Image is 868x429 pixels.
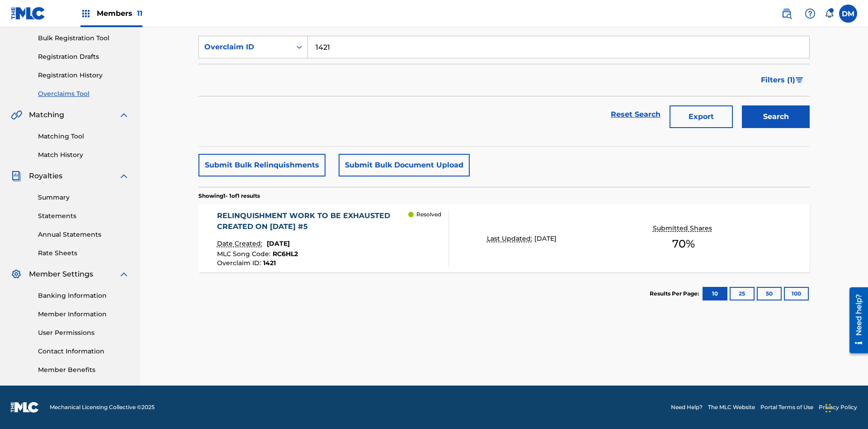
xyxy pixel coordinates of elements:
span: MLC Song Code : [217,250,273,258]
div: Help [801,5,819,23]
a: Member Benefits [38,365,129,375]
span: [DATE] [267,239,290,248]
span: Members [97,8,142,19]
a: The MLC Website [708,403,755,411]
a: Summary [38,193,129,202]
p: Last Updated: [487,234,534,243]
button: Submit Bulk Document Upload [339,154,470,176]
form: Search Form [198,36,810,133]
img: filter [796,77,803,83]
a: Statements [38,211,129,221]
a: Matching Tool [38,132,129,141]
button: 100 [784,287,809,300]
span: Member Settings [29,269,93,280]
button: 50 [757,287,782,300]
span: Mechanical Licensing Collective © 2025 [50,403,155,411]
button: Filters (1) [755,69,810,91]
div: Overclaim ID [204,42,286,52]
span: 11 [137,9,142,18]
a: Annual Statements [38,230,129,239]
a: Portal Terms of Use [760,403,813,411]
a: Registration Drafts [38,52,129,62]
button: 10 [703,287,727,300]
span: 70 % [672,236,695,252]
p: Resolved [416,210,441,219]
p: Showing 1 - 1 of 1 results [198,192,260,200]
span: Overclaim ID : [217,259,263,267]
iframe: Chat Widget [823,386,868,429]
img: Member Settings [11,269,22,280]
img: expand [118,269,129,280]
img: help [805,8,816,19]
span: 1421 [263,259,276,267]
a: Need Help? [671,403,703,411]
a: Bulk Registration Tool [38,33,129,43]
a: Registration History [38,71,129,80]
a: Contact Information [38,347,129,356]
span: [DATE] [534,234,557,243]
p: Results Per Page: [650,290,701,298]
img: logo [11,402,39,413]
div: Notifications [825,9,834,18]
a: Match History [38,150,129,160]
a: Banking Information [38,291,129,300]
div: User Menu [839,5,857,23]
p: Date Created: [217,239,264,248]
button: 25 [730,287,755,300]
img: expand [118,110,129,120]
a: RELINQUISHMENT WORK TO BE EXHAUSTED CREATED ON [DATE] #5Date Created:[DATE]MLC Song Code:RC6HL2Ov... [198,205,810,272]
img: expand [118,171,129,181]
a: Overclaims Tool [38,89,129,99]
img: Top Rightsholders [80,8,91,19]
a: Public Search [778,5,796,23]
iframe: Resource Center [843,284,868,358]
span: Matching [29,110,64,120]
button: Search [742,105,810,128]
img: Royalties [11,171,22,181]
a: Privacy Policy [819,403,857,411]
button: Submit Bulk Relinquishments [198,154,325,176]
button: Export [670,105,733,128]
a: Rate Sheets [38,248,129,258]
a: User Permissions [38,328,129,338]
p: Submitted Shares [653,224,714,233]
div: RELINQUISHMENT WORK TO BE EXHAUSTED CREATED ON [DATE] #5 [217,210,409,232]
img: Matching [11,110,22,120]
a: Member Information [38,310,129,319]
span: RC6HL2 [273,250,298,258]
img: search [781,8,792,19]
span: Royalties [29,171,62,181]
a: Reset Search [606,105,665,124]
div: Drag [826,395,831,422]
img: MLC Logo [11,7,46,20]
span: Filters ( 1 ) [761,75,795,86]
